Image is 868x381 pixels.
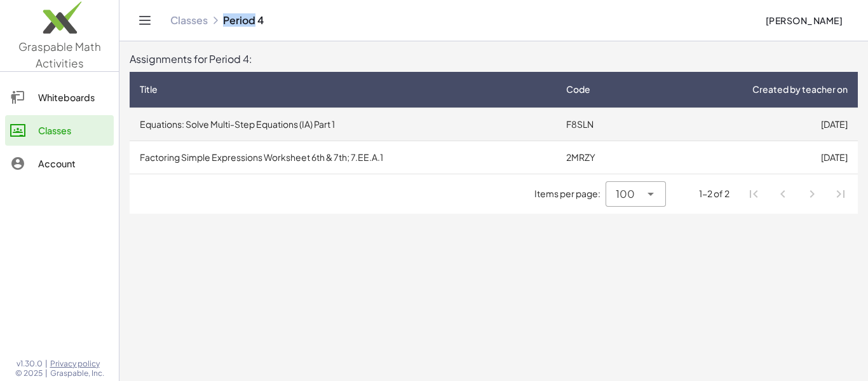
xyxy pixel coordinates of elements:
[170,14,208,27] a: Classes
[534,187,606,200] span: Items per page:
[765,15,843,26] span: [PERSON_NAME]
[38,90,109,105] div: Whiteboards
[50,368,104,378] span: Graspable, Inc.
[616,186,635,202] span: 100
[755,9,853,32] button: [PERSON_NAME]
[130,107,556,141] td: Equations: Solve Multi-Step Equations (IA) Part 1
[130,52,858,67] div: Assignments for Period 4:
[740,179,855,209] nav: Pagination Navigation
[140,83,158,96] span: Title
[45,368,48,378] span: |
[5,148,114,179] a: Account
[699,187,729,200] div: 1-2 of 2
[45,359,48,369] span: |
[752,83,848,96] span: Created by teacher on
[5,115,114,146] a: Classes
[130,141,556,174] td: Factoring Simple Expressions Worksheet 6th & 7th; 7.EE.A.1
[38,123,109,138] div: Classes
[649,107,858,141] td: [DATE]
[556,141,649,174] td: 2MRZY
[50,359,104,369] a: Privacy policy
[5,82,114,113] a: Whiteboards
[566,83,590,96] span: Code
[38,156,109,171] div: Account
[556,107,649,141] td: F8SLN
[649,141,858,174] td: [DATE]
[135,10,155,31] button: Toggle navigation
[18,39,101,70] span: Graspable Math Activities
[17,359,43,369] span: v1.30.0
[15,368,43,378] span: © 2025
